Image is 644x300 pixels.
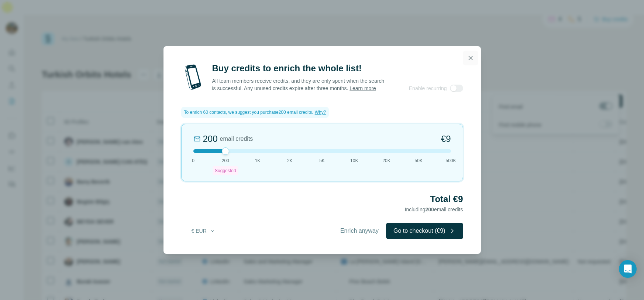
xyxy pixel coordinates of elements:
[441,133,451,145] span: €9
[192,157,194,164] span: 0
[184,109,313,116] span: To enrich 60 contacts, we suggest you purchase 200 email credits .
[222,157,229,164] span: 200
[212,77,385,92] p: All team members receive credits, and they are only spent when the search is successful. Any unus...
[386,223,463,239] button: Go to checkout (€9)
[319,157,325,164] span: 5K
[445,157,456,164] span: 500K
[287,157,293,164] span: 2K
[186,224,221,238] button: € EUR
[333,223,386,239] button: Enrich anyway
[619,260,637,278] div: Open Intercom Messenger
[349,85,376,91] a: Learn more
[405,207,463,212] span: Including email credits
[220,134,253,143] span: email credits
[409,85,447,92] span: Enable recurring
[415,157,423,164] span: 50K
[382,157,390,164] span: 20K
[255,157,261,164] span: 1K
[350,157,358,164] span: 10K
[181,193,463,205] h2: Total €9
[315,110,326,115] span: Why?
[340,226,379,235] span: Enrich anyway
[203,133,218,145] div: 200
[213,166,238,175] div: Suggested
[181,62,205,92] img: mobile-phone
[426,207,434,212] span: 200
